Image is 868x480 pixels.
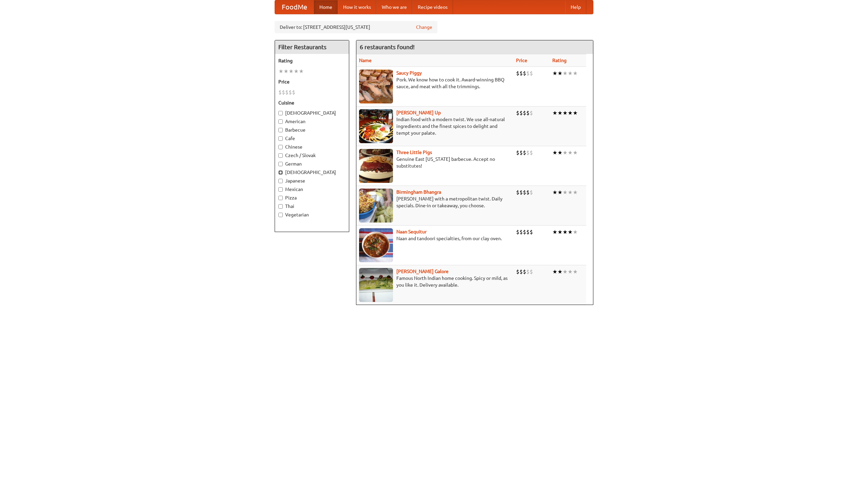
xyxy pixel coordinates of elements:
[519,109,523,117] li: $
[573,70,578,77] li: ★
[563,70,568,77] li: ★
[568,109,573,117] li: ★
[278,152,346,159] label: Czech / Slovak
[523,70,526,77] li: $
[278,179,283,183] input: Japanese
[568,228,573,236] li: ★
[278,170,283,175] input: [DEMOGRAPHIC_DATA]
[552,70,557,77] li: ★
[563,268,568,275] li: ★
[516,268,519,275] li: $
[289,68,294,75] li: ★
[530,70,533,77] li: $
[568,149,573,156] li: ★
[359,195,511,209] p: [PERSON_NAME] with a metropolitan twist. Daily specials. Dine-in or takeaway, you choose.
[275,0,314,14] a: FoodMe
[519,149,523,156] li: $
[557,268,563,275] li: ★
[523,268,526,275] li: $
[360,44,415,50] ng-pluralize: 6 restaurants found!
[278,128,283,132] input: Barbecue
[278,111,283,115] input: [DEMOGRAPHIC_DATA]
[359,189,393,223] img: bhangra.jpg
[557,70,563,77] li: ★
[278,119,283,124] input: American
[396,269,449,274] b: [PERSON_NAME] Galore
[568,70,573,77] li: ★
[552,268,557,275] li: ★
[568,189,573,196] li: ★
[519,228,523,236] li: $
[516,58,527,63] a: Price
[278,99,346,106] h5: Cuisine
[278,162,283,166] input: German
[338,0,376,14] a: How it works
[396,70,422,76] a: Saucy Piggy
[359,235,511,242] p: Naan and tandoori specialties, from our clay oven.
[526,189,530,196] li: $
[359,149,393,183] img: littlepigs.jpg
[523,109,526,117] li: $
[530,149,533,156] li: $
[519,70,523,77] li: $
[396,189,441,195] a: Birmingham Bhangra
[523,228,526,236] li: $
[552,228,557,236] li: ★
[563,228,568,236] li: ★
[278,135,346,142] label: Cafe
[299,68,304,75] li: ★
[278,145,283,149] input: Chinese
[278,78,346,85] h5: Price
[278,136,283,141] input: Cafe
[563,109,568,117] li: ★
[278,153,283,158] input: Czech / Slovak
[412,0,453,14] a: Recipe videos
[557,189,563,196] li: ★
[359,156,511,169] p: Genuine East [US_STATE] barbecue. Accept no substitutes!
[278,169,346,176] label: [DEMOGRAPHIC_DATA]
[278,187,283,192] input: Mexican
[557,149,563,156] li: ★
[359,228,393,262] img: naansequitur.jpg
[294,68,299,75] li: ★
[530,189,533,196] li: $
[563,149,568,156] li: ★
[278,196,283,200] input: Pizza
[563,189,568,196] li: ★
[519,268,523,275] li: $
[376,0,412,14] a: Who we are
[516,70,519,77] li: $
[278,160,346,167] label: German
[359,58,372,63] a: Name
[523,189,526,196] li: $
[278,213,283,217] input: Vegetarian
[526,109,530,117] li: $
[278,127,346,133] label: Barbecue
[516,109,519,117] li: $
[516,149,519,156] li: $
[359,116,511,136] p: Indian food with a modern twist. We use all-natural ingredients and the finest spices to delight ...
[552,149,557,156] li: ★
[530,109,533,117] li: $
[278,68,283,75] li: ★
[526,70,530,77] li: $
[285,89,289,96] li: $
[552,189,557,196] li: ★
[568,268,573,275] li: ★
[359,268,393,302] img: currygalore.jpg
[278,177,346,184] label: Japanese
[396,110,441,115] a: [PERSON_NAME] Up
[359,76,511,90] p: Pork. We know how to cook it. Award-winning BBQ sauce, and meat with all the trimmings.
[557,228,563,236] li: ★
[573,109,578,117] li: ★
[530,268,533,275] li: $
[516,189,519,196] li: $
[573,268,578,275] li: ★
[573,149,578,156] li: ★
[396,150,432,155] a: Three Little Pigs
[565,0,586,14] a: Help
[519,189,523,196] li: $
